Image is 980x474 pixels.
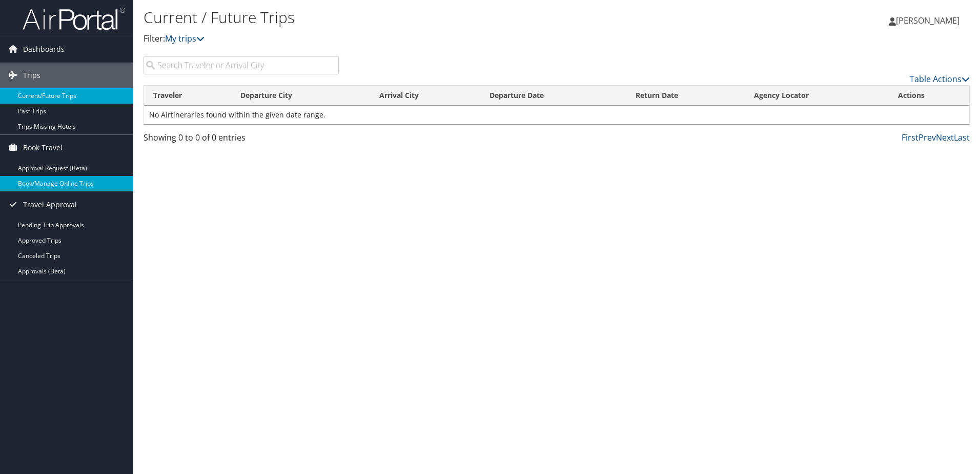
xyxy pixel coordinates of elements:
img: airportal-logo.png [23,7,125,31]
a: [PERSON_NAME] [889,5,970,36]
td: No Airtineraries found within the given date range. [144,106,969,124]
a: My trips [165,33,205,44]
th: Return Date: activate to sort column ascending [626,86,745,106]
span: Book Travel [23,135,63,161]
span: Travel Approval [23,192,77,218]
p: Filter: [144,32,695,46]
div: Showing 0 to 0 of 0 entries [144,131,339,149]
th: Departure City: activate to sort column ascending [231,86,370,106]
input: Search Traveler or Arrival City [144,56,339,74]
h1: Current / Future Trips [144,7,695,28]
th: Arrival City: activate to sort column ascending [370,86,480,106]
th: Departure Date: activate to sort column descending [480,86,626,106]
span: Trips [23,63,40,88]
a: Last [954,132,970,143]
a: Next [936,132,954,143]
span: Dashboards [23,36,65,62]
a: First [902,132,918,143]
a: Table Actions [910,73,970,85]
th: Actions [889,86,969,106]
a: Prev [918,132,936,143]
th: Traveler: activate to sort column ascending [144,86,231,106]
span: [PERSON_NAME] [896,15,959,26]
th: Agency Locator: activate to sort column ascending [745,86,889,106]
